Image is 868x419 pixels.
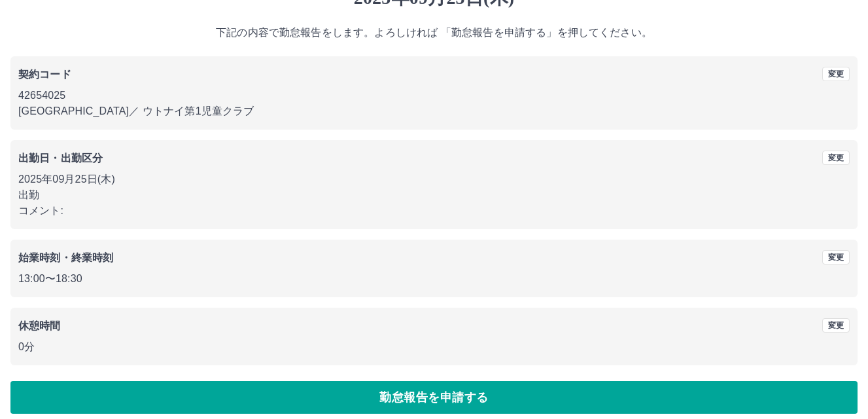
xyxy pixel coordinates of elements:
b: 休憩時間 [18,320,61,331]
button: 勤怠報告を申請する [10,381,858,414]
button: 変更 [822,151,850,165]
b: 始業時刻・終業時刻 [18,252,113,263]
p: 13:00 〜 18:30 [18,271,850,287]
p: 42654025 [18,88,850,103]
b: 契約コード [18,69,71,80]
p: 2025年09月25日(木) [18,172,850,187]
p: コメント: [18,203,850,219]
button: 変更 [822,250,850,264]
button: 変更 [822,318,850,333]
button: 変更 [822,67,850,81]
p: 0分 [18,339,850,355]
b: 出勤日・出勤区分 [18,153,103,164]
p: 出勤 [18,187,850,203]
p: [GEOGRAPHIC_DATA] ／ ウトナイ第1児童クラブ [18,103,850,119]
p: 下記の内容で勤怠報告をします。よろしければ 「勤怠報告を申請する」を押してください。 [10,25,858,41]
